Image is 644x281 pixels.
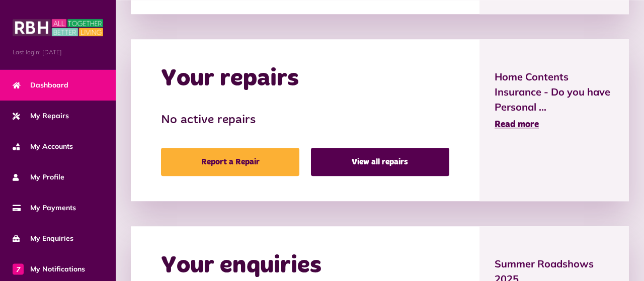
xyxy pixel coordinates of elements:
h2: Your repairs [161,64,299,93]
h3: No active repairs [161,113,449,128]
span: My Repairs [13,111,69,121]
span: My Notifications [13,264,85,274]
span: My Accounts [13,141,73,152]
a: View all repairs [311,148,449,176]
span: Read more [495,120,539,129]
img: MyRBH [13,18,103,38]
span: My Enquiries [13,233,73,244]
span: My Payments [13,203,76,213]
span: Last login: [DATE] [13,48,103,57]
a: Home Contents Insurance - Do you have Personal ... Read more [495,69,614,132]
a: Report a Repair [161,148,299,176]
span: Home Contents Insurance - Do you have Personal ... [495,69,614,115]
h2: Your enquiries [161,251,321,280]
span: Dashboard [13,80,68,90]
span: 7 [13,263,24,274]
span: My Profile [13,172,64,182]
